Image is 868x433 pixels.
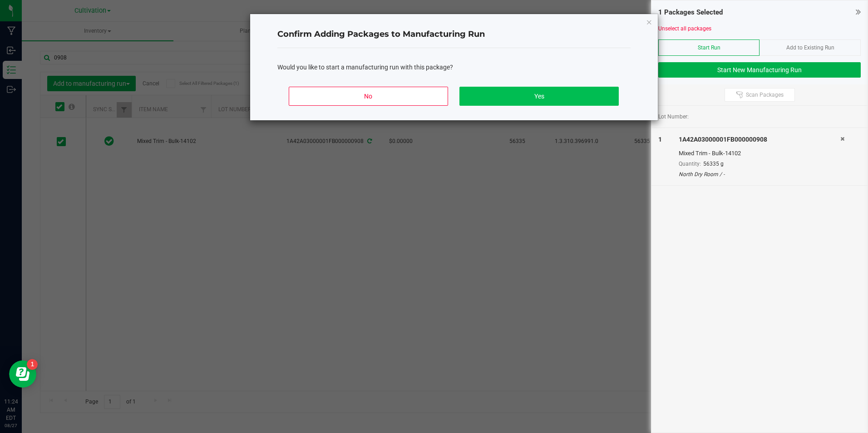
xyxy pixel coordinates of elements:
[459,87,618,106] button: Yes
[277,63,631,72] div: Would you like to start a manufacturing run with this package?
[289,87,448,106] button: No
[9,360,36,388] iframe: Resource center
[646,16,652,27] button: Close
[277,29,631,40] h4: Confirm Adding Packages to Manufacturing Run
[27,359,38,370] iframe: Resource center unread badge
